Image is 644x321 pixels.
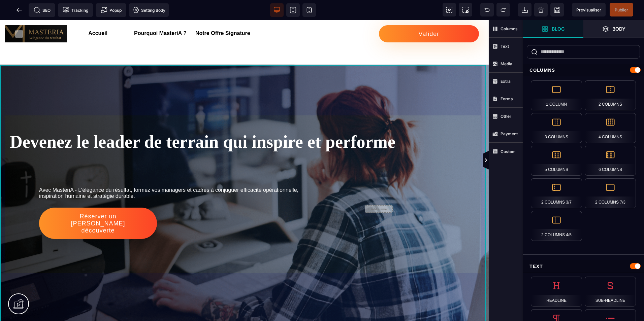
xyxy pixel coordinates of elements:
[39,187,157,219] button: Réserver un [PERSON_NAME] découverte
[501,61,512,66] strong: Media
[531,146,582,176] div: 5 Columns
[585,146,636,176] div: 6 Columns
[501,149,516,154] strong: Custom
[379,5,479,22] button: Valider
[585,113,636,143] div: 4 Columns
[101,7,122,13] span: Popup
[132,7,165,13] span: Setting Body
[523,64,644,76] div: Columns
[10,112,479,132] div: Devenez le leader de terrain qui inspire et performe
[501,131,518,136] strong: Payment
[572,3,606,16] span: Preview
[129,8,191,18] h3: Pourquoi MasteriA ?
[585,277,636,307] div: Sub-Headline
[523,20,583,38] span: Open Blocks
[192,8,254,18] h3: Notre Offre Signature
[585,178,636,208] div: 2 Columns 7/3
[612,26,625,31] strong: Body
[501,79,511,84] strong: Extra
[531,211,582,241] div: 2 Columns 4/5
[501,26,518,31] strong: Columns
[523,260,644,273] div: Text
[501,96,513,101] strong: Forms
[39,165,308,181] text: Avec MasteriA - L'élégance du résultat, formez vos managers et cadres à conjuguer efficacité opér...
[583,20,644,38] span: Open Layer Manager
[34,7,51,13] span: SEO
[501,44,509,49] strong: Text
[531,113,582,143] div: 3 Columns
[531,277,582,307] div: Headline
[501,114,511,119] strong: Other
[531,178,582,208] div: 2 Columns 3/7
[552,26,565,31] strong: Bloc
[443,3,456,16] span: View components
[585,80,636,110] div: 2 Columns
[576,7,601,12] span: Previsualiser
[615,7,628,12] span: Publier
[531,80,582,110] div: 1 Column
[459,3,472,16] span: Screenshot
[67,8,129,18] h3: Accueil
[63,7,88,13] span: Tracking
